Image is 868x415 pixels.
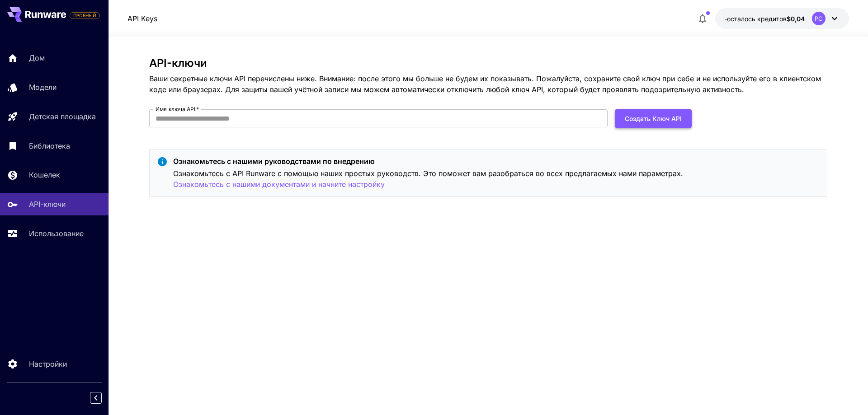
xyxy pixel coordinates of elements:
font: Ознакомьтесь с нашими руководствами по внедрению [173,157,375,166]
font: Имя ключа API [156,106,195,112]
font: $0,04 [787,15,805,23]
font: API-ключи [29,200,66,209]
font: Создать ключ API [625,115,682,122]
div: Свернуть боковую панель [97,390,108,406]
font: Ваши секретные ключи API перечислены ниже. Внимание: после этого мы больше не будем их показывать... [149,74,821,94]
button: Создать ключ API [615,109,692,128]
font: РС [815,15,823,22]
font: Дом [29,53,45,62]
font: Библиотека [29,141,70,150]
font: API-ключи [149,56,207,70]
span: Добавьте свою платежную карту, чтобы включить все функции платформы. [70,10,100,21]
a: API Keys [127,13,157,24]
div: -0,04 доллара [724,14,805,23]
button: Ознакомьтесь с нашими документами и начните настройку [173,179,385,190]
font: Кошелек [29,170,60,179]
button: Свернуть боковую панель [90,392,102,404]
font: Настройки [29,359,67,368]
font: Модели [29,83,57,92]
font: ПРОБНЫЙ [73,13,96,18]
button: -0,04 доллараРС [715,8,849,29]
nav: хлебные крошки [127,13,157,24]
font: -осталось кредитов [724,15,787,23]
font: Детская площадка [29,112,96,121]
font: Ознакомьтесь с API Runware с помощью наших простых руководств. Это поможет вам разобраться во все... [173,169,683,178]
font: Ознакомьтесь с нашими документами и начните настройку [173,180,385,189]
font: Использование [29,229,84,238]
